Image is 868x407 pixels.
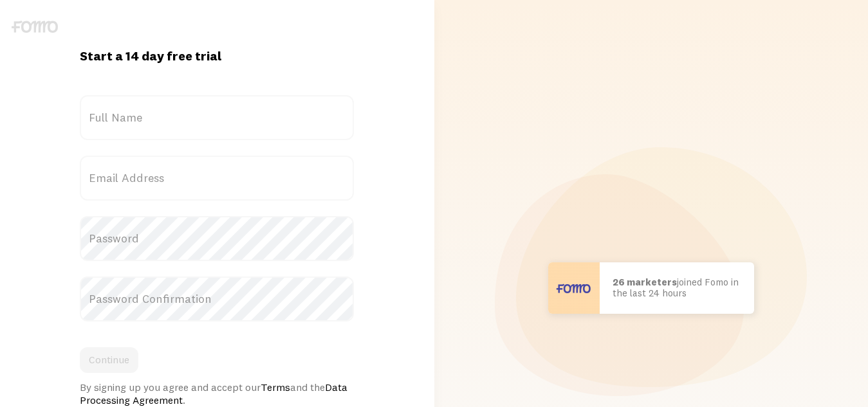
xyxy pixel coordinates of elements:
h1: Start a 14 day free trial [80,48,354,64]
a: Data Processing Agreement [80,381,347,406]
div: By signing up you agree and accept our and the . [80,381,354,406]
img: fomo-logo-gray-b99e0e8ada9f9040e2984d0d95b3b12da0074ffd48d1e5cb62ac37fc77b0b268.svg [12,21,58,33]
b: 26 marketers [613,276,677,288]
label: Password [80,216,354,261]
label: Full Name [80,95,354,140]
a: Terms [261,381,290,393]
p: joined Fomo in the last 24 hours [613,277,741,298]
label: Password Confirmation [80,276,354,321]
img: User avatar [548,262,600,314]
label: Email Address [80,156,354,201]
